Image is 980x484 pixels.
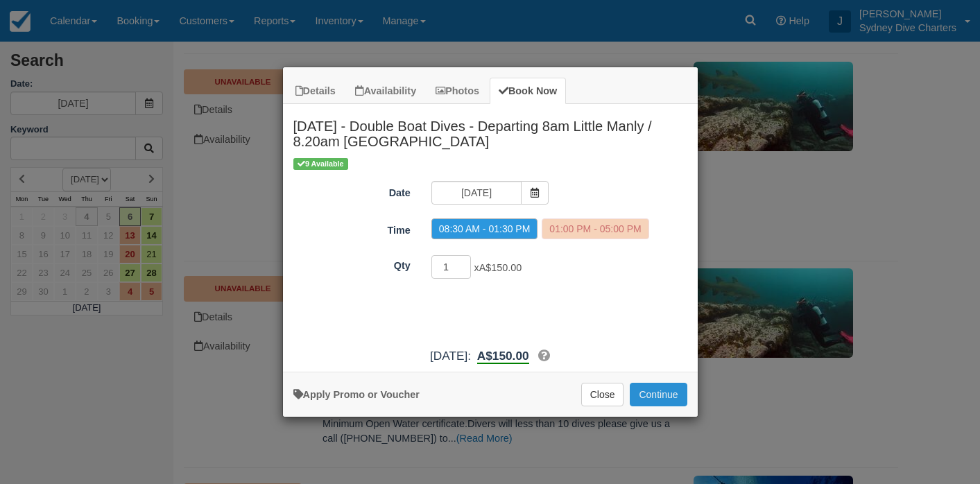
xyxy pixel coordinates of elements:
span: A$150.00 [477,349,529,363]
div: [DATE]: [283,347,698,365]
label: Time [283,218,421,238]
input: Qty [431,255,472,279]
label: 01:00 PM - 05:00 PM [542,218,648,239]
span: 9 Available [293,158,348,170]
label: Qty [283,254,421,273]
a: Availability [346,78,425,105]
a: Book Now [490,78,566,105]
h2: [DATE] - Double Boat Dives - Departing 8am Little Manly / 8.20am [GEOGRAPHIC_DATA] [283,104,698,156]
button: Add to Booking [630,383,687,406]
button: Close [581,383,624,406]
a: Details [286,78,345,105]
label: 08:30 AM - 01:30 PM [431,218,538,239]
span: x [474,262,522,273]
div: Item Modal [283,104,698,364]
span: A$150.00 [479,262,522,273]
a: Photos [427,78,488,105]
a: Apply Voucher [293,389,420,400]
label: Date [283,181,421,200]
